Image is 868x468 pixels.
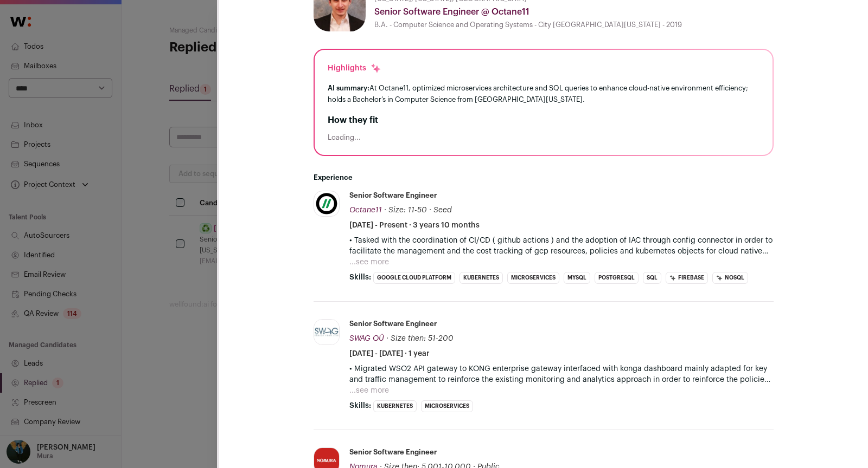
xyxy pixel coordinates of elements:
img: 68e8b02be244dbef1848a3a1244643b1246bb61b69d455d060d9b113d51c5267.png [314,191,339,216]
span: [DATE] - [DATE] · 1 year [349,348,430,359]
div: Highlights [328,63,381,74]
div: Loading... [328,133,759,142]
span: Skills: [349,400,371,411]
div: Senior Software Engineer [349,191,437,200]
button: ...see more [349,257,389,268]
li: NoSQL [712,272,748,284]
span: Skills: [349,272,371,283]
li: Google Cloud Platform [373,272,455,284]
h2: How they fit [328,114,759,127]
span: · [429,205,431,216]
h2: Experience [314,173,774,182]
p: • Migrated WSO2 API gateway to KONG enterprise gateway interfaced with konga dashboard mainly ada... [349,363,774,385]
li: SQL [643,272,661,284]
li: Kubernetes [373,400,417,412]
span: · Size: 11-50 [384,206,427,214]
div: B.A. - Computer Science and Operating Systems - City [GEOGRAPHIC_DATA][US_STATE] - 2019 [374,21,774,29]
img: 57487b8d3d390a89e5d975f18247dfbc93ec198563935de2e20f9a5fe750be5b.jpg [314,320,339,344]
span: Seed [433,206,452,214]
span: SWAG OÜ [349,335,384,342]
div: At Octane11, optimized microservices architecture and SQL queries to enhance cloud-native environ... [328,82,759,105]
button: ...see more [349,385,389,396]
div: Senior Software Engineer @ Octane11 [374,5,774,18]
div: Senior Software Engineer [349,319,437,329]
span: [DATE] - Present · 3 years 10 months [349,220,480,231]
span: Octane11 [349,206,382,214]
li: MySQL [564,272,590,284]
span: · Size then: 51-200 [386,335,454,342]
li: Firebase [666,272,708,284]
li: Microservices [421,400,473,412]
li: Microservices [507,272,559,284]
li: Kubernetes [459,272,503,284]
div: Senior Software Engineer [349,447,437,457]
li: PostgreSQL [595,272,639,284]
span: AI summary: [328,84,369,92]
p: • Tasked with the coordination of CI/CD ( github actions ) and the adoption of IAC through config... [349,235,774,257]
